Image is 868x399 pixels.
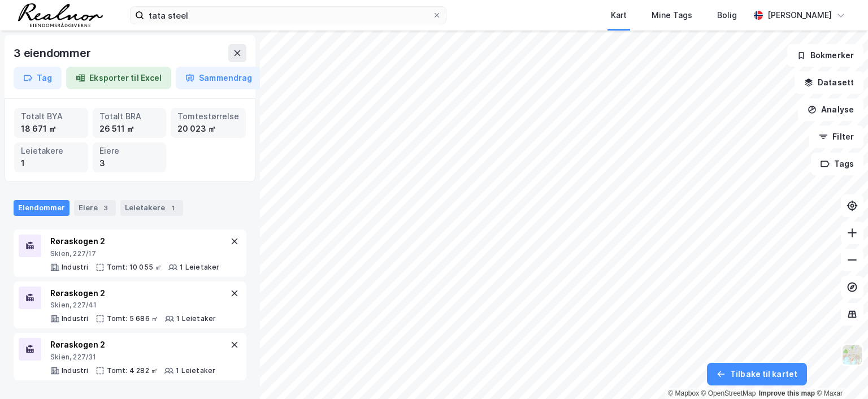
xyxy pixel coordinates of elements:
button: Filter [809,125,863,148]
div: Totalt BRA [99,110,160,123]
div: Kontrollprogram for chat [811,345,868,399]
div: Røraskogen 2 [50,338,215,352]
div: 1 Leietaker [176,366,215,375]
button: Datasett [795,71,863,94]
a: OpenStreetMap [701,389,756,397]
button: Tag [14,67,62,89]
div: Industri [62,263,89,272]
div: 3 [100,202,111,214]
a: Improve this map [759,389,815,397]
button: Bokmerker [787,44,863,67]
div: Røraskogen 2 [50,287,216,300]
div: Skien, 227/31 [50,353,215,362]
div: 1 [167,202,179,214]
div: Røraskogen 2 [50,235,220,248]
div: 20 023 ㎡ [177,123,239,135]
div: Industri [62,366,89,375]
div: Tomt: 4 282 ㎡ [107,366,158,375]
div: Eiere [74,200,116,216]
div: Skien, 227/17 [50,249,220,258]
button: Sammendrag [176,67,262,89]
button: Analyse [798,98,863,121]
a: Mapbox [668,389,699,397]
div: [PERSON_NAME] [767,8,832,22]
img: Z [841,344,863,366]
div: Industri [62,314,89,323]
img: realnor-logo.934646d98de889bb5806.png [18,3,103,27]
div: Kart [611,8,627,22]
div: Skien, 227/41 [50,301,216,310]
div: Tomt: 10 055 ㎡ [107,263,162,272]
iframe: Chat Widget [811,345,868,399]
div: 3 eiendommer [14,44,93,62]
div: Mine Tags [652,8,692,22]
input: Søk på adresse, matrikkel, gårdeiere, leietakere eller personer [144,7,432,24]
div: Tomtestørrelse [177,110,239,123]
div: 18 671 ㎡ [21,123,81,135]
div: Bolig [717,8,737,22]
div: Eiendommer [14,200,70,216]
div: 1 Leietaker [176,314,216,323]
div: 26 511 ㎡ [99,123,160,135]
div: Leietakere [120,200,183,216]
div: 1 [21,157,81,170]
div: Totalt BYA [21,110,81,123]
button: Tags [811,153,863,175]
div: 3 [99,157,160,170]
div: Leietakere [21,145,81,157]
div: Tomt: 5 686 ㎡ [107,314,159,323]
button: Eksporter til Excel [66,67,171,89]
div: 1 Leietaker [180,263,219,272]
div: Eiere [99,145,160,157]
button: Tilbake til kartet [707,363,807,385]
